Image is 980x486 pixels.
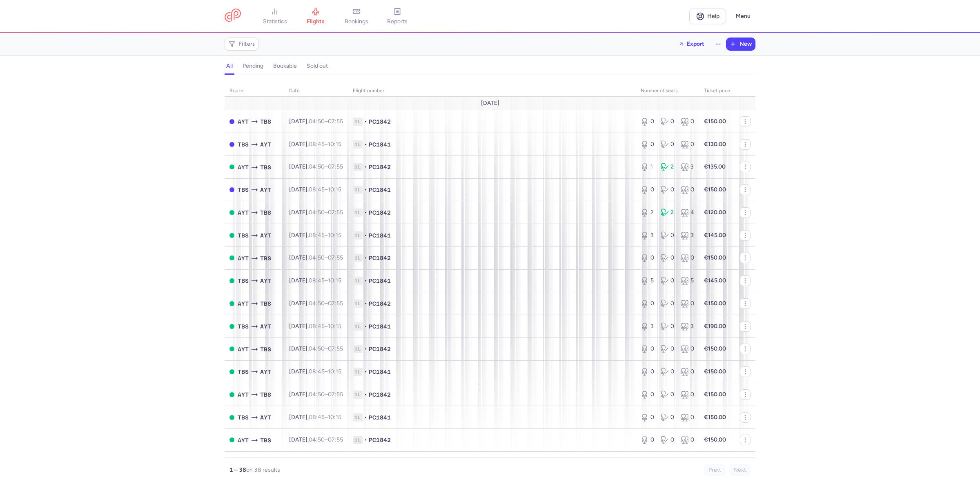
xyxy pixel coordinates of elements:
span: • [364,345,367,353]
div: 0 [641,345,654,353]
strong: €150.00 [704,391,726,398]
a: Help [689,9,726,24]
time: 07:55 [328,391,343,398]
span: [DATE], [289,345,343,352]
a: bookings [336,7,377,25]
span: [DATE], [289,323,341,330]
strong: €145.00 [704,277,726,284]
span: • [364,254,367,262]
span: [DATE], [289,414,341,421]
span: TBS [238,140,249,149]
div: 3 [641,322,654,331]
span: PC1841 [369,140,391,149]
time: 04:50 [309,118,325,125]
span: PC1842 [369,254,391,262]
span: PC1842 [369,345,391,353]
span: – [309,300,343,307]
span: TBS [260,208,271,217]
div: 0 [661,345,674,353]
div: 0 [661,118,674,126]
span: [DATE], [289,163,343,170]
span: – [309,186,341,193]
time: 07:55 [328,163,343,170]
time: 04:50 [309,345,325,352]
span: 1L [353,231,363,240]
span: – [309,232,341,239]
div: 2 [661,209,674,217]
span: AYT [238,254,249,263]
span: [DATE], [289,277,341,284]
button: Menu [731,9,755,24]
span: – [309,345,343,352]
span: [DATE], [289,254,343,261]
span: 1L [353,118,363,126]
span: statistics [263,18,287,25]
span: AYT [238,163,249,172]
span: – [309,163,343,170]
span: – [309,368,341,375]
h4: all [226,62,233,70]
div: 2 [661,163,674,171]
span: [DATE], [289,368,341,375]
span: TBS [238,231,249,240]
strong: €190.00 [704,323,726,330]
strong: €150.00 [704,414,726,421]
span: TBS [260,254,271,263]
strong: €150.00 [704,345,726,352]
div: 0 [661,277,674,285]
h4: pending [243,62,263,70]
div: 0 [641,186,654,194]
time: 10:15 [328,186,341,193]
strong: €150.00 [704,300,726,307]
span: flights [307,18,325,25]
span: New [739,41,752,47]
span: PC1841 [369,322,391,331]
th: date [284,85,348,97]
div: 0 [641,391,654,399]
button: New [726,38,755,50]
span: TBS [260,117,271,126]
span: TBS [238,367,249,376]
span: TBS [260,299,271,308]
th: route [225,85,284,97]
span: – [309,141,341,148]
span: [DATE] [481,100,499,107]
span: AYT [238,390,249,399]
span: PC1841 [369,231,391,240]
span: AYT [238,299,249,308]
a: reports [377,7,418,25]
div: 3 [681,231,694,240]
time: 07:55 [328,254,343,261]
button: Export [673,38,710,51]
span: TBS [238,322,249,331]
span: – [309,118,343,125]
div: 0 [641,300,654,308]
span: • [364,322,367,331]
span: [DATE], [289,300,343,307]
div: 0 [641,368,654,376]
time: 07:55 [328,436,343,443]
a: statistics [254,7,295,25]
button: Next [729,464,751,476]
div: 5 [641,277,654,285]
time: 07:55 [328,209,343,216]
span: 1L [353,300,363,308]
span: 1L [353,436,363,444]
div: 0 [661,436,674,444]
div: 4 [681,209,694,217]
span: – [309,436,343,443]
span: 1L [353,186,363,194]
div: 5 [681,277,694,285]
div: 0 [681,300,694,308]
div: 0 [681,368,694,376]
span: – [309,209,343,216]
span: PC1842 [369,209,391,217]
div: 0 [681,391,694,399]
h4: sold out [307,62,328,70]
span: 1L [353,391,363,399]
span: – [309,277,341,284]
span: TBS [238,276,249,285]
span: 1L [353,254,363,262]
span: • [364,277,367,285]
span: reports [387,18,408,25]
